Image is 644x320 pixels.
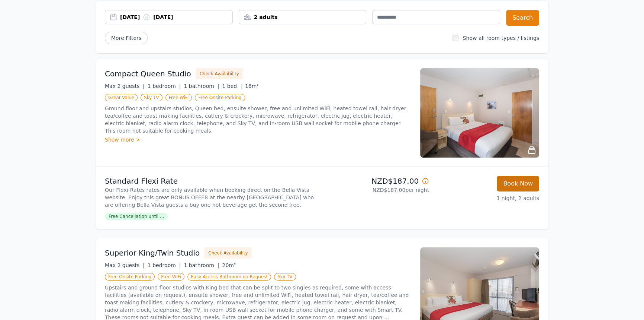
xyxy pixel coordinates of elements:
[204,247,252,259] button: Check Availability
[463,35,539,41] label: Show all room types / listings
[184,83,219,89] span: 1 bathroom |
[222,262,236,268] span: 20m²
[105,213,168,220] span: Free Cancellation until ...
[195,94,245,101] span: Free Onsite Parking
[435,194,539,202] p: 1 night, 2 adults
[506,10,539,26] button: Search
[105,105,411,134] p: Ground floor and upstairs studios, Queen bed, ensuite shower, free and unlimited WiFi, heated tow...
[148,262,181,268] span: 1 bedroom |
[222,83,242,89] span: 1 bed |
[245,83,259,89] span: 16m²
[105,176,319,186] p: Standard Flexi Rate
[165,94,192,101] span: Free WiFi
[196,68,243,79] button: Check Availability
[325,176,429,186] p: NZD$187.00
[105,69,191,79] h3: Compact Queen Studio
[105,262,145,268] span: Max 2 guests |
[105,248,200,258] h3: Superior King/Twin Studio
[158,273,184,281] span: Free WiFi
[239,13,366,21] div: 2 adults
[105,83,145,89] span: Max 2 guests |
[141,94,162,101] span: Sky TV
[497,176,539,191] button: Book Now
[105,136,411,143] div: Show more >
[274,273,296,281] span: Sky TV
[120,13,232,21] div: [DATE] [DATE]
[105,186,319,209] p: Our Flexi-Rates rates are only available when booking direct on the Bella Vista website. Enjoy th...
[148,83,181,89] span: 1 bedroom |
[105,32,148,44] span: More Filters
[187,273,271,281] span: Easy Access Bathroom on Request
[325,186,429,194] p: NZD$187.00 per night
[184,262,219,268] span: 1 bathroom |
[105,94,138,101] span: Great Value
[105,273,155,281] span: Free Onsite Parking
